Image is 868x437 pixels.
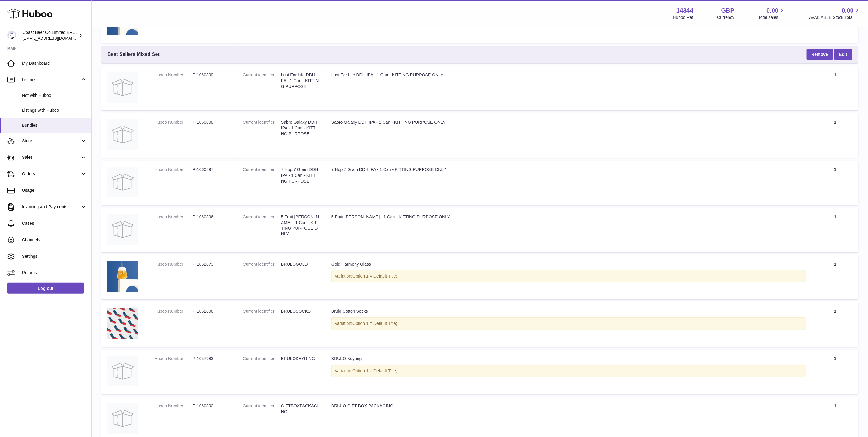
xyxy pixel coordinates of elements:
img: BRULO GIFT BOX PACKAGING [107,403,138,434]
div: Variation: [331,270,806,282]
img: Brulo Cotton Socks [107,308,138,339]
span: Option 1 = Default Title; [352,274,397,279]
div: BRULO GIFT BOX PACKAGING [331,403,806,409]
a: Edit [834,49,852,60]
span: Stock [22,138,80,144]
td: 1 [812,161,858,205]
span: 0.00 [767,6,779,15]
dt: Huboo Number [154,72,193,78]
img: 7 Hop 7 Grain DDH IPA - 1 Can - KITTING PURPOSE ONLY [107,167,138,197]
dt: Current identifier [243,167,281,184]
span: Bundles [22,122,87,128]
span: My Dashboard [22,60,87,66]
dt: Current identifier [243,214,281,237]
div: Coast Beer Co Limited BRULO [23,30,77,41]
dd: GIFTBOXPACKAGING [281,403,319,415]
dd: P-1060892 [193,403,231,409]
td: 1 [812,255,858,300]
dd: BRULOGOLD [281,261,319,267]
dd: BRULOKEYRING [281,356,319,362]
dd: P-1060896 [193,214,231,220]
span: Cases [22,220,87,226]
dt: Huboo Number [154,261,193,267]
dt: Current identifier [243,119,281,137]
dt: Current identifier [243,356,281,362]
td: 1 [812,66,858,110]
span: Settings [22,253,87,259]
td: 1 [812,208,858,252]
span: Option 1 = Default Title; [352,368,397,373]
img: 5 Fruit Gose - 1 Can - KITTING PURPOSE ONLY [107,214,138,245]
dd: P-1057983 [193,356,231,362]
img: Lust For Life DDH IPA - 1 Can - KITTING PURPOSE ONLY [107,72,138,103]
img: Gold Harmony Glass [107,261,138,292]
dd: P-1052896 [193,308,231,314]
dd: P-1060898 [193,119,231,125]
dt: Current identifier [243,403,281,415]
dd: 7 Hop 7 Grain DDH IPA - 1 Can - KITTING PURPOSE [281,167,319,184]
div: 5 Fruit [PERSON_NAME] - 1 Can - KITTING PURPOSE ONLY [331,214,806,220]
td: 1 [812,113,858,158]
span: AVAILABLE Stock Total [809,15,861,20]
span: Listings [22,77,80,83]
dd: BRULOSOCKS [281,308,319,314]
div: Gold Harmony Glass [331,261,806,267]
span: Channels [22,237,87,243]
dt: Huboo Number [154,403,193,409]
span: Usage [22,188,87,193]
td: 1 [812,302,858,347]
div: 7 Hop 7 Grain DDH IPA - 1 Can - KITTING PURPOSE ONLY [331,167,806,173]
a: 0.00 Total sales [758,6,785,20]
span: Not with Huboo [22,93,87,98]
dt: Current identifier [243,72,281,89]
span: Best Sellers Mixed Set [107,51,160,58]
dt: Huboo Number [154,308,193,314]
dd: Lust For Life DDH IPA - 1 Can - KITTING PURPOSE [281,72,319,89]
div: Brulo Cotton Socks [331,308,806,314]
a: 0.00 AVAILABLE Stock Total [809,6,861,20]
dt: Huboo Number [154,214,193,220]
button: Remove [807,49,833,60]
span: Invoicing and Payments [22,204,80,210]
div: Variation: [331,317,806,330]
span: 0.00 [842,6,854,15]
span: Total sales [758,15,785,20]
div: Lust For Life DDH IPA - 1 Can - KITTING PURPOSE ONLY [331,72,806,78]
span: Listings with Huboo [22,107,87,113]
strong: GBP [721,6,734,15]
div: Sabro Galaxy DDH IPA - 1 Can - KITTING PURPOSE ONLY [331,119,806,125]
span: [EMAIL_ADDRESS][DOMAIN_NAME] [23,36,90,41]
dt: Huboo Number [154,119,193,125]
img: BRULO Keyring [107,356,138,386]
span: Option 1 = Default Title; [352,321,397,326]
img: internalAdmin-14344@internal.huboo.com [7,31,16,40]
dt: Current identifier [243,308,281,314]
dd: P-1052873 [193,261,231,267]
strong: 14344 [676,6,693,15]
dt: Current identifier [243,261,281,267]
div: Huboo Ref [673,15,693,20]
div: Currency [717,15,735,20]
td: 1 [812,350,858,394]
dd: P-1060899 [193,72,231,78]
img: Sabro Galaxy DDH IPA - 1 Can - KITTING PURPOSE ONLY [107,119,138,150]
span: Returns [22,270,87,276]
dt: Huboo Number [154,356,193,362]
a: Log out [7,283,84,294]
span: Orders [22,171,80,177]
dt: Huboo Number [154,167,193,173]
dd: Sabro Galaxy DDH IPA - 1 Can - KITTING PURPOSE [281,119,319,137]
span: Sales [22,155,80,160]
div: Variation: [331,365,806,377]
dd: P-1060897 [193,167,231,173]
dd: 5 Fruit [PERSON_NAME] - 1 Can - KITTING PURPOSE ONLY [281,214,319,237]
div: BRULO Keyring [331,356,806,362]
